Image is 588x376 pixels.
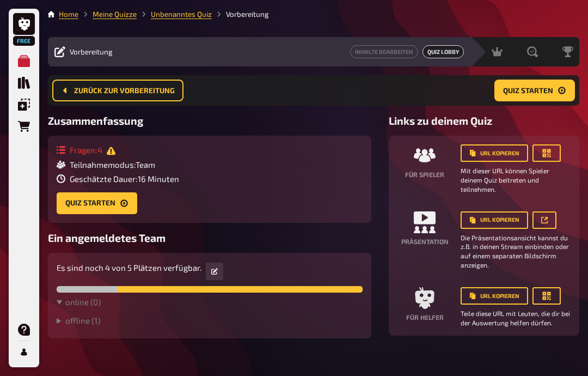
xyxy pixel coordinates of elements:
[137,9,212,20] li: Unbenanntes Quiz
[93,10,137,19] a: Meine Quizze
[70,174,179,184] span: Geschätzte Dauer : 16 Minuten
[461,233,571,270] small: Die Präsentationsansicht kannst du z.B. in deinen Stream einbinden oder auf einem separaten Bilds...
[461,309,571,328] small: Teile diese URL mit Leuten, die dir bei der Auswertung helfen dürfen.
[405,171,444,178] h4: Für Spieler
[70,160,155,169] span: Teilnahmemodus : Team
[151,10,212,19] a: Unbenanntes Quiz
[48,114,371,127] h3: Zusammenfassung
[503,87,553,95] span: Quiz starten
[494,80,575,101] button: Quiz starten
[57,262,201,274] p: Es sind noch 4 von 5 Plätzen verfügbar.
[350,45,418,58] button: Inhalte Bearbeiten
[212,9,269,20] li: Vorbereitung
[57,144,179,155] div: Fragen : 4
[57,297,363,307] summary: online (0)
[406,313,444,321] h4: Für Helfer
[57,192,137,214] button: Quiz starten
[57,316,363,325] summary: offline (1)
[59,10,78,19] a: Home
[70,47,113,56] span: Vorbereitung
[461,287,528,305] button: URL kopieren
[48,232,371,244] h3: Ein angemeldetes Team
[59,9,78,20] li: Home
[422,45,464,58] a: Quiz Lobby
[52,80,183,101] button: Zurück zur Vorbereitung
[389,114,579,127] h3: Links zu deinem Quiz
[78,9,137,20] li: Meine Quizze
[401,238,449,245] h4: Präsentation
[74,87,175,95] span: Zurück zur Vorbereitung
[461,144,528,162] button: URL kopieren
[461,211,528,229] button: URL kopieren
[461,166,571,193] small: Mit dieser URL können Spieler deinem Quiz beitreten und teilnehmen.
[14,38,34,44] span: Free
